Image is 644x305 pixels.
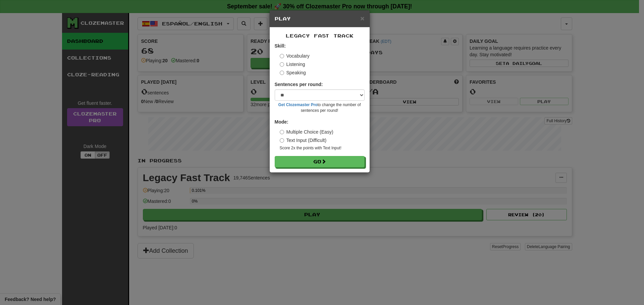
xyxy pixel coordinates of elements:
input: Text Input (Difficult) [280,138,284,143]
label: Speaking [280,69,306,76]
small: Score 2x the points with Text Input ! [280,145,365,151]
input: Speaking [280,71,284,75]
label: Listening [280,61,305,68]
label: Vocabulary [280,53,310,59]
input: Multiple Choice (Easy) [280,130,284,134]
button: Go [275,156,365,167]
strong: Skill: [275,43,286,49]
input: Listening [280,62,284,67]
label: Text Input (Difficult) [280,137,327,144]
h5: Play [275,15,365,22]
span: × [360,14,364,22]
label: Sentences per round: [275,81,323,88]
button: Close [360,15,364,22]
input: Vocabulary [280,54,284,58]
label: Multiple Choice (Easy) [280,129,333,135]
small: to change the number of sentences per round! [275,102,365,113]
span: Legacy Fast Track [286,33,354,39]
strong: Mode: [275,119,288,125]
a: Get Clozemaster Pro [278,102,318,107]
